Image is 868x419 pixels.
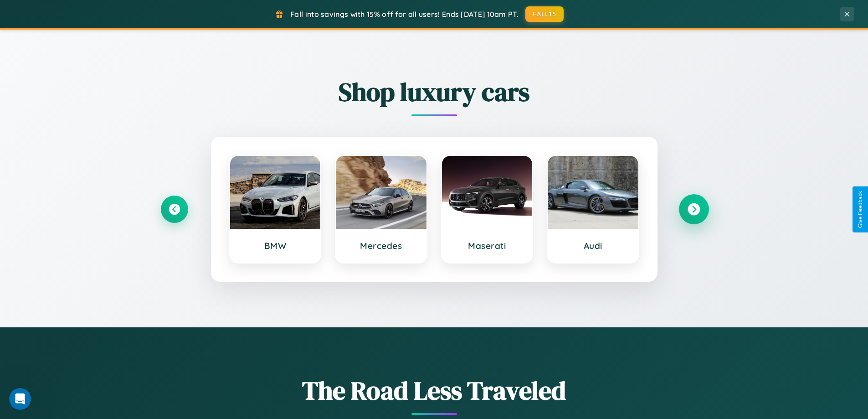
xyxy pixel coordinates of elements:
[857,191,863,228] div: Give Feedback
[239,240,312,251] h3: BMW
[557,240,629,251] h3: Audi
[345,240,417,251] h3: Mercedes
[525,6,564,22] button: FALL15
[451,240,524,251] h3: Maserati
[161,74,708,109] h2: Shop luxury cars
[9,388,31,410] iframe: Intercom live chat
[161,373,708,408] h1: The Road Less Traveled
[290,10,519,19] span: Fall into savings with 15% off for all users! Ends [DATE] 10am PT.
